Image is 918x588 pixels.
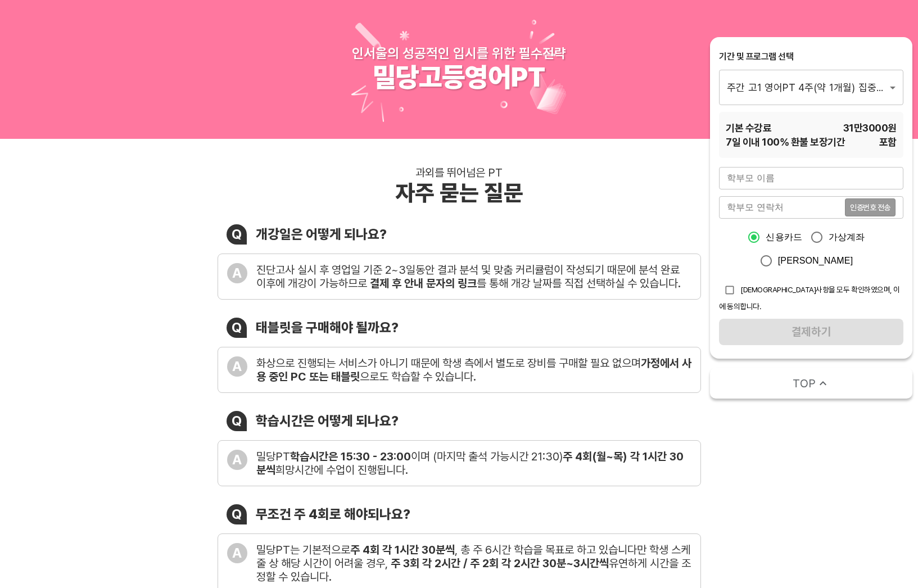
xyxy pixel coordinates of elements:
[227,318,247,338] div: Q
[395,179,523,206] div: 자주 묻는 질문
[227,263,247,283] div: A
[778,254,853,268] span: [PERSON_NAME]
[719,70,903,105] div: 주간 고1 영어PT 4주(약 1개월) 집중관리
[256,356,691,383] b: 가정에서 사용 중인 PC 또는 태블릿
[726,121,771,135] span: 기본 수강료
[415,166,503,179] div: 과외를 뛰어넘은 PT
[256,263,691,290] div: 진단고사 실시 후 영업일 기준 2~3일동안 결과 분석 및 맞춤 커리큘럼이 작성되기 때문에 분석 완료 이후에 개강이 가능하므로 를 통해 개강 날짜를 직접 선택하실 수 있습니다.
[879,135,897,149] span: 포함
[227,504,247,524] div: Q
[710,368,912,399] button: TOP
[726,135,845,149] span: 7 일 이내 100% 환불 보장기간
[256,319,399,336] div: 태블릿을 구매해야 될까요?
[290,450,411,463] b: 학습시간은 15:30 - 23:00
[719,167,903,189] input: 학부모 이름을 입력해주세요
[256,450,684,477] b: 주 4회(월~목) 각 1시간 30분씩
[793,376,816,391] span: TOP
[373,61,545,94] div: 밀당고등영어PT
[227,224,247,245] div: Q
[227,411,247,431] div: Q
[843,121,897,135] span: 31만3000 원
[256,450,691,477] div: 밀당PT 이며 (마지막 출석 가능시간 21:30) 희망시간에 수업이 진행됩니다.
[256,543,691,584] div: 밀당PT는 기본적으로 , 총 주 6시간 학습을 목표로 하고 있습니다만 학생 스케줄 상 해당 시간이 어려울 경우, 유연하게 시간을 조정할 수 있습니다.
[256,506,410,522] div: 무조건 주 4회로 해야되나요?
[766,230,802,244] span: 신용카드
[227,543,247,563] div: A
[227,450,247,470] div: A
[350,543,455,557] b: 주 4회 각 1시간 30분씩
[829,230,865,244] span: 가상계좌
[391,557,609,570] b: 주 3회 각 2시간 / 주 2회 각 2시간 30분~3시간씩
[370,277,477,290] b: 결제 후 안내 문자의 링크
[256,413,399,429] div: 학습시간은 어떻게 되나요?
[719,51,903,63] div: 기간 및 프로그램 선택
[256,226,387,242] div: 개강일은 어떻게 되나요?
[719,196,845,219] input: 학부모 연락처를 입력해주세요
[227,356,247,377] div: A
[352,45,566,61] div: 인서울의 성공적인 입시를 위한 필수전략
[719,285,900,311] span: [DEMOGRAPHIC_DATA]사항을 모두 확인하였으며, 이에 동의합니다.
[256,356,691,383] div: 화상으로 진행되는 서비스가 아니기 때문에 학생 측에서 별도로 장비를 구매할 필요 없으며 으로도 학습할 수 있습니다.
